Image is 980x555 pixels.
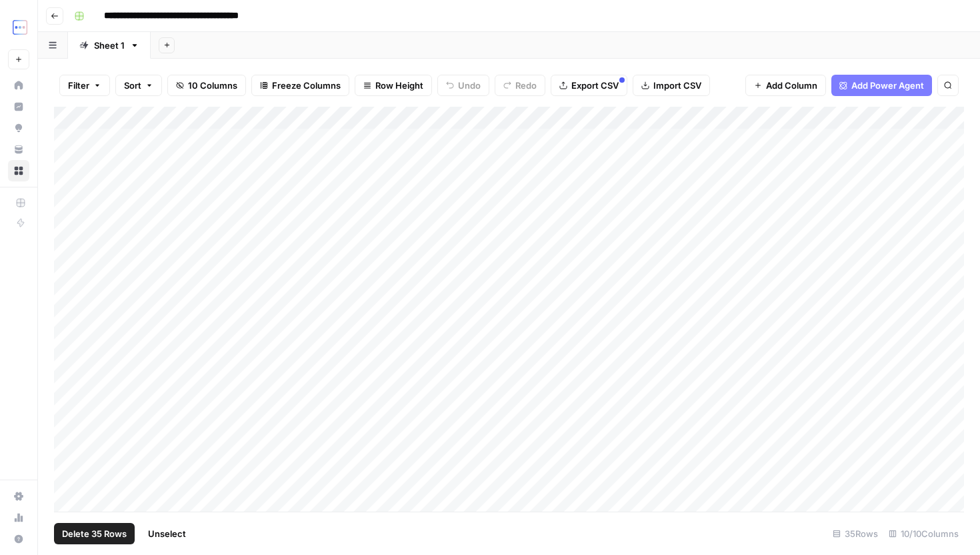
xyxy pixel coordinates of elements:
[94,39,125,52] div: Sheet 1
[883,523,964,544] div: 10/10 Columns
[188,79,237,92] span: 10 Columns
[8,96,29,117] a: Insights
[495,75,545,96] button: Redo
[124,79,141,92] span: Sort
[140,523,194,544] button: Unselect
[8,139,29,160] a: Your Data
[8,507,29,528] a: Usage
[653,79,701,92] span: Import CSV
[62,527,127,540] span: Delete 35 Rows
[745,75,826,96] button: Add Column
[167,75,246,96] button: 10 Columns
[766,79,817,92] span: Add Column
[375,79,423,92] span: Row Height
[831,75,932,96] button: Add Power Agent
[59,75,110,96] button: Filter
[8,528,29,550] button: Help + Support
[437,75,489,96] button: Undo
[355,75,432,96] button: Row Height
[8,117,29,139] a: Opportunities
[8,160,29,181] a: Browse
[851,79,924,92] span: Add Power Agent
[827,523,883,544] div: 35 Rows
[68,32,151,59] a: Sheet 1
[515,79,537,92] span: Redo
[68,79,89,92] span: Filter
[8,486,29,507] a: Settings
[115,75,162,96] button: Sort
[272,79,341,92] span: Freeze Columns
[571,79,619,92] span: Export CSV
[8,15,32,39] img: TripleDart Logo
[551,75,627,96] button: Export CSV
[251,75,349,96] button: Freeze Columns
[8,75,29,96] a: Home
[8,11,29,44] button: Workspace: TripleDart
[54,523,135,544] button: Delete 35 Rows
[458,79,481,92] span: Undo
[633,75,710,96] button: Import CSV
[148,527,186,540] span: Unselect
